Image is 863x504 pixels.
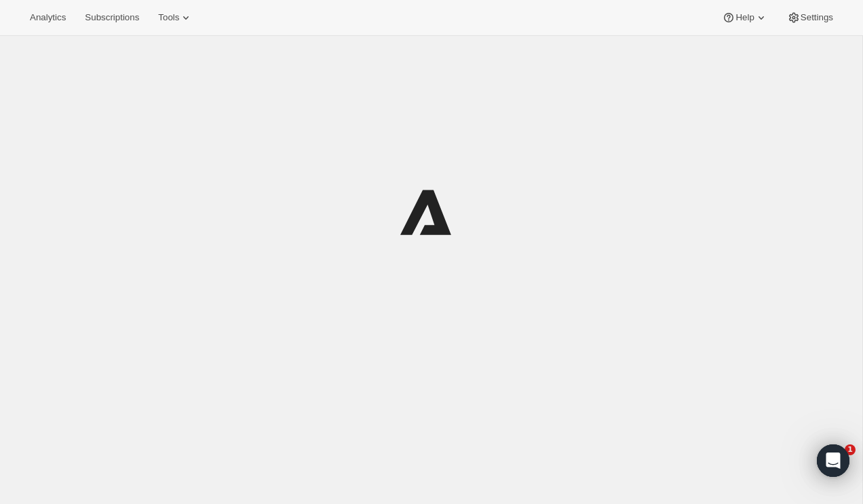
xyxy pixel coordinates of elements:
button: Tools [150,8,201,27]
button: Help [714,8,775,27]
button: Subscriptions [77,8,147,27]
button: Analytics [22,8,74,27]
span: Analytics [30,12,66,23]
span: Settings [801,12,833,23]
span: Help [735,12,754,23]
span: 1 [845,444,856,455]
div: Open Intercom Messenger [817,444,849,477]
span: Tools [158,12,179,23]
span: Subscriptions [85,12,139,23]
button: Settings [779,8,841,27]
